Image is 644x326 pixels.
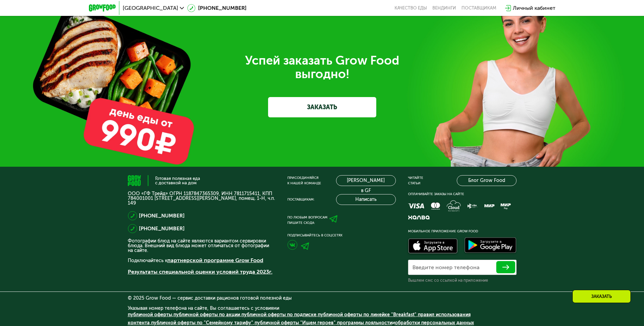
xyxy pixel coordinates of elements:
[287,215,328,226] div: По любым вопросам пишите сюда:
[187,4,246,12] a: [PHONE_NUMBER]
[133,54,511,81] div: Успей заказать Grow Food выгодно!
[287,197,314,202] div: Поставщикам:
[408,229,517,234] div: Мобильное приложение Grow Food
[287,175,321,186] div: Присоединяйся к нашей команде
[287,233,396,238] div: Подписывайтесь в соцсетях
[128,312,172,318] a: публичной оферты
[128,191,275,206] p: ООО «ГФ Трейд» ОГРН 1187847365309, ИНН 7811715411, КПП 784001001 [STREET_ADDRESS][PERSON_NAME], п...
[128,269,272,275] a: Результаты специальной оценки условий труда 2023г.
[155,176,200,185] div: Готовая полезная еда с доставкой на дом
[123,5,178,11] span: [GEOGRAPHIC_DATA]
[128,256,275,264] p: Подключайтесь к
[255,320,336,326] a: публичной оферты "Ищем героев"
[408,175,423,186] div: Читайте статьи
[128,296,517,301] div: © 2025 Grow Food — сервис доставки рационов готовой полезной еды
[139,212,185,220] a: [PHONE_NUMBER]
[463,236,518,256] img: Доступно в Google Play
[395,320,474,326] a: обработки персональных данных
[395,5,427,11] a: Качество еды
[151,320,253,326] a: публичной оферты по "Семейному тарифу"
[457,175,517,186] a: Блог Grow Food
[572,290,631,303] div: Заказать
[128,239,275,253] p: Фотографии блюд на сайте являются вариантом сервировки блюда. Внешний вид блюда может отличаться ...
[513,4,555,12] div: Личный кабинет
[432,5,456,11] a: Вендинги
[412,265,479,269] label: Введите номер телефона
[128,312,471,326] a: правил использования контента
[167,257,263,263] a: партнерской программе Grow Food
[408,191,517,197] div: Оплачивайте заказы на сайте
[241,312,316,318] a: публичной оферты по подписке
[408,278,517,283] div: Вышлем смс со ссылкой на приложение
[318,312,416,318] a: публичной оферты по линейке "Breakfast"
[336,175,396,186] a: [PERSON_NAME] в GF
[139,225,185,233] a: [PHONE_NUMBER]
[268,97,376,117] a: ЗАКАЗАТЬ
[461,5,496,11] div: поставщикам
[336,194,396,205] button: Написать
[128,312,474,326] span: , , , , , , , и
[173,312,240,318] a: публичной оферты по акции
[337,320,392,326] a: программы лояльности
